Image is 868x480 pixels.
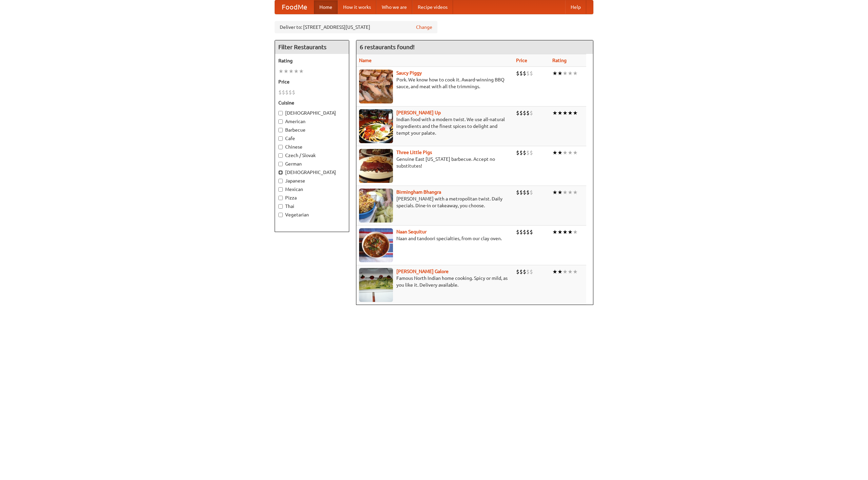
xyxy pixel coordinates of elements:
[523,70,526,77] li: $
[359,235,511,242] p: Naan and tandoori specialties, from our clay oven.
[565,0,586,14] a: Help
[526,268,530,275] li: $
[516,70,519,77] li: $
[530,109,533,117] li: $
[278,145,283,149] input: Chinese
[552,58,567,63] a: Rating
[278,99,346,106] h5: Cuisine
[338,0,376,14] a: How it works
[516,189,519,196] li: $
[396,229,427,234] a: Naan Sequitur
[552,268,557,275] li: ★
[530,268,533,275] li: $
[299,68,304,75] li: ★
[519,70,523,77] li: $
[359,228,393,262] img: naansequitur.jpg
[526,189,530,196] li: $
[568,70,573,77] li: ★
[278,196,283,200] input: Pizza
[516,58,527,63] a: Price
[563,189,568,196] li: ★
[563,109,568,117] li: ★
[285,89,289,96] li: $
[557,228,563,236] li: ★
[530,228,533,236] li: $
[573,109,578,117] li: ★
[573,70,578,77] li: ★
[278,78,346,85] h5: Price
[416,24,432,31] a: Change
[282,89,285,96] li: $
[568,189,573,196] li: ★
[568,268,573,275] li: ★
[278,203,346,210] label: Thai
[359,58,372,63] a: Name
[573,149,578,156] li: ★
[359,76,511,90] p: Pork. We know how to cook it. Award-winning BBQ sauce, and meat with all the trimmings.
[359,195,511,209] p: [PERSON_NAME] with a metropolitan twist. Daily specials. Dine-in or takeaway, you choose.
[526,228,530,236] li: $
[360,44,415,50] ng-pluralize: 6 restaurants found!
[552,149,557,156] li: ★
[396,189,441,195] a: Birmingham Bhangra
[278,111,283,115] input: [DEMOGRAPHIC_DATA]
[552,189,557,196] li: ★
[275,21,437,33] div: Deliver to: [STREET_ADDRESS][US_STATE]
[526,109,530,117] li: $
[523,149,526,156] li: $
[278,194,346,201] label: Pizza
[359,189,393,223] img: bhangra.jpg
[516,268,519,275] li: $
[278,110,346,116] label: [DEMOGRAPHIC_DATA]
[516,228,519,236] li: $
[526,70,530,77] li: $
[557,189,563,196] li: ★
[278,128,283,132] input: Barbecue
[289,68,294,75] li: ★
[516,149,519,156] li: $
[278,68,283,75] li: ★
[519,228,523,236] li: $
[275,40,349,54] h4: Filter Restaurants
[376,0,412,14] a: Who we are
[359,149,393,183] img: littlepigs.jpg
[563,70,568,77] li: ★
[568,228,573,236] li: ★
[530,70,533,77] li: $
[359,268,393,302] img: currygalore.jpg
[278,177,346,184] label: Japanese
[278,169,346,176] label: [DEMOGRAPHIC_DATA]
[573,189,578,196] li: ★
[278,211,346,218] label: Vegetarian
[359,109,393,143] img: curryup.jpg
[396,150,432,155] b: Three Little Pigs
[563,228,568,236] li: ★
[292,89,295,96] li: $
[283,68,289,75] li: ★
[523,228,526,236] li: $
[516,109,519,117] li: $
[563,149,568,156] li: ★
[568,109,573,117] li: ★
[278,89,282,96] li: $
[519,189,523,196] li: $
[278,160,346,167] label: German
[278,187,283,192] input: Mexican
[359,275,511,288] p: Famous North Indian home cooking. Spicy or mild, as you like it. Delivery available.
[573,268,578,275] li: ★
[557,109,563,117] li: ★
[359,70,393,103] img: saucy.jpg
[412,0,453,14] a: Recipe videos
[278,204,283,209] input: Thai
[359,156,511,169] p: Genuine East [US_STATE] barbecue. Accept no substitutes!
[557,149,563,156] li: ★
[519,109,523,117] li: $
[278,118,346,125] label: American
[557,70,563,77] li: ★
[396,70,422,76] a: Saucy Piggy
[278,179,283,183] input: Japanese
[278,143,346,150] label: Chinese
[275,0,314,14] a: FoodMe
[523,268,526,275] li: $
